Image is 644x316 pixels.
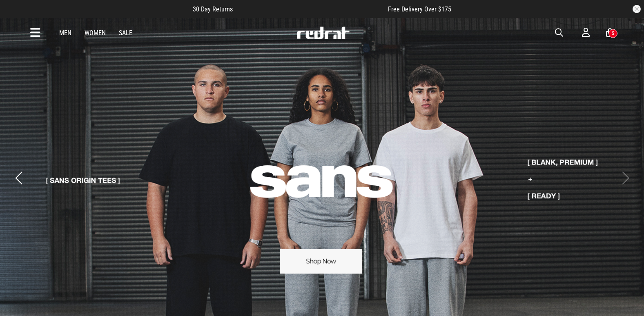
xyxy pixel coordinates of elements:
span: Free Delivery Over $175 [388,5,451,13]
a: Women [85,29,106,37]
a: Men [59,29,71,37]
button: Next slide [620,169,631,187]
span: 30 Day Returns [193,5,233,13]
img: Redrat logo [296,27,350,39]
iframe: Customer reviews powered by Trustpilot [249,5,372,13]
button: Previous slide [13,169,24,187]
a: Sale [119,29,132,37]
div: 5 [612,31,614,36]
a: 5 [606,29,614,37]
